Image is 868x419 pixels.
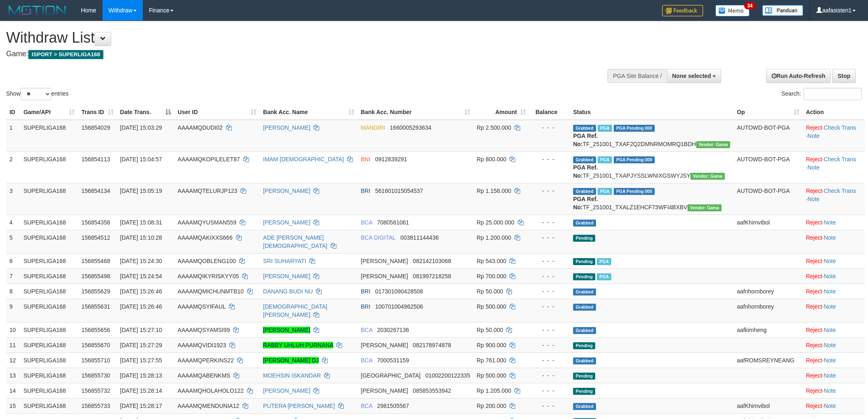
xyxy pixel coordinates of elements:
[120,303,162,310] span: [DATE] 15:26:46
[6,4,69,16] img: MOTION_logo.png
[824,288,836,295] a: Note
[361,234,396,241] span: BCA DIGITAL
[744,2,755,9] span: 34
[6,88,69,100] label: Show entries
[824,403,836,409] a: Note
[6,253,20,268] td: 6
[614,156,655,163] span: PGA Pending
[824,387,836,394] a: Note
[672,73,711,79] span: None selected
[81,387,110,394] span: 156855732
[803,322,865,337] td: ·
[361,188,370,194] span: BRI
[81,234,110,241] span: 156854512
[573,403,596,410] span: Grabbed
[832,69,856,83] a: Stop
[824,258,836,264] a: Note
[573,125,596,132] span: Grabbed
[803,183,865,215] td: · ·
[690,173,725,180] span: Vendor URL: https://trx31.1velocity.biz
[477,303,506,310] span: Rp 500.000
[361,357,372,364] span: BCA
[377,403,409,409] span: Copy 2981505567 to clipboard
[20,398,78,413] td: SUPERLIGA168
[263,357,319,364] a: [PERSON_NAME] DJ
[824,327,836,333] a: Note
[573,388,595,395] span: Pending
[6,337,20,353] td: 11
[806,342,822,348] a: Reject
[120,219,162,226] span: [DATE] 15:08:31
[6,383,20,398] td: 14
[532,341,566,349] div: - - -
[806,273,822,279] a: Reject
[803,230,865,253] td: ·
[178,288,244,295] span: AAAAMQMICHUNMTB10
[361,288,370,295] span: BRI
[781,88,862,100] label: Search:
[178,258,236,264] span: AAAAMQOBLENG100
[400,234,439,241] span: Copy 003811144436 to clipboard
[803,353,865,368] td: ·
[361,403,372,409] span: BCA
[573,273,595,280] span: Pending
[6,299,20,322] td: 9
[6,215,20,230] td: 4
[6,30,571,46] h1: Withdraw List
[81,258,110,264] span: 156855468
[120,342,162,348] span: [DATE] 15:27:29
[81,372,110,379] span: 156855730
[806,258,822,264] a: Reject
[614,188,655,195] span: PGA Pending
[375,303,423,310] span: Copy 100701004962506 to clipboard
[28,50,103,59] span: ISPORT > SUPERLIGA168
[120,156,162,163] span: [DATE] 15:04:57
[573,357,596,364] span: Grabbed
[532,302,566,311] div: - - -
[806,124,822,131] a: Reject
[81,403,110,409] span: 156855733
[78,105,116,120] th: Trans ID: activate to sort column ascending
[803,383,865,398] td: ·
[529,105,570,120] th: Balance
[532,356,566,364] div: - - -
[573,258,595,265] span: Pending
[81,188,110,194] span: 156854134
[20,268,78,284] td: SUPERLIGA168
[81,342,110,348] span: 156855670
[573,327,596,334] span: Grabbed
[425,372,470,379] span: Copy 01002200122335 to clipboard
[358,105,473,120] th: Bank Acc. Number: activate to sort column ascending
[20,215,78,230] td: SUPERLIGA168
[20,299,78,322] td: SUPERLIGA168
[477,342,506,348] span: Rp 900.000
[21,88,51,100] select: Showentries
[477,124,511,131] span: Rp 2.500.000
[573,288,596,295] span: Grabbed
[178,124,223,131] span: AAAAMQDUDI02
[532,387,566,395] div: - - -
[804,88,862,100] input: Search:
[598,188,612,195] span: Marked by aafsengchandara
[361,124,385,131] span: MANDIRI
[808,196,820,202] a: Note
[477,288,503,295] span: Rp 50.000
[824,156,856,163] a: Check Trans
[573,235,595,242] span: Pending
[81,357,110,364] span: 156855710
[413,342,451,348] span: Copy 082178974878 to clipboard
[597,258,611,265] span: Marked by aafheankoy
[81,288,110,295] span: 156855629
[803,299,865,322] td: ·
[715,5,750,16] img: Button%20Memo.svg
[361,387,408,394] span: [PERSON_NAME]
[733,105,802,120] th: Op: activate to sort column ascending
[263,288,313,295] a: DANANG BUDI NU
[6,268,20,284] td: 7
[573,220,596,227] span: Grabbed
[20,368,78,383] td: SUPERLIGA168
[614,125,655,132] span: PGA Pending
[6,368,20,383] td: 13
[174,105,260,120] th: User ID: activate to sort column ascending
[375,188,423,194] span: Copy 561601015054537 to clipboard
